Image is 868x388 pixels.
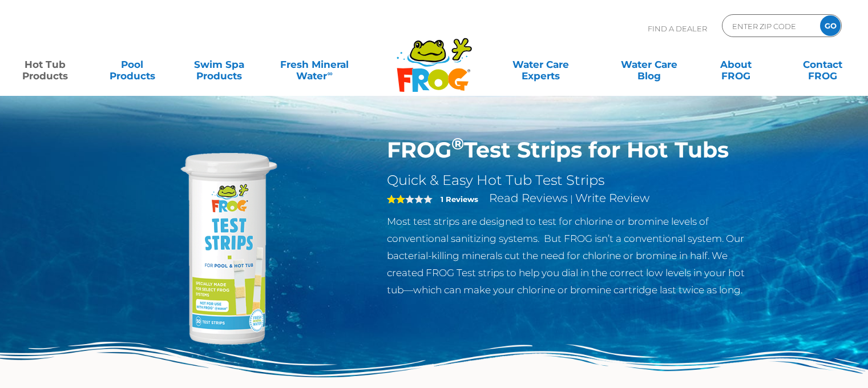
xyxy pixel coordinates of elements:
a: Read Reviews [489,191,568,205]
a: Hot TubProducts [11,53,79,76]
img: Frog Products Logo [390,23,478,92]
p: Find A Dealer [648,14,707,43]
sup: ∞ [327,69,332,78]
a: Write Review [575,191,649,205]
img: Frog-Test-Strip-bottle-e1609632768520.png [109,137,337,365]
a: PoolProducts [98,53,165,76]
span: 2 [387,195,405,204]
sup: ® [451,134,464,153]
p: Most test strips are designed to test for chlorine or bromine levels of conventional sanitizing s... [387,213,760,298]
input: GO [820,15,841,36]
strong: 1 Reviews [441,195,478,204]
a: ContactFROG [789,53,857,76]
a: Water CareBlog [615,53,683,76]
a: Fresh MineralWater∞ [272,53,357,76]
h2: Quick & Easy Hot Tub Test Strips [387,172,760,189]
h1: FROG Test Strips for Hot Tubs [387,137,760,163]
a: Swim SpaProducts [185,53,253,76]
a: Water CareExperts [486,53,596,76]
span: | [570,193,573,204]
a: AboutFROG [702,53,769,76]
